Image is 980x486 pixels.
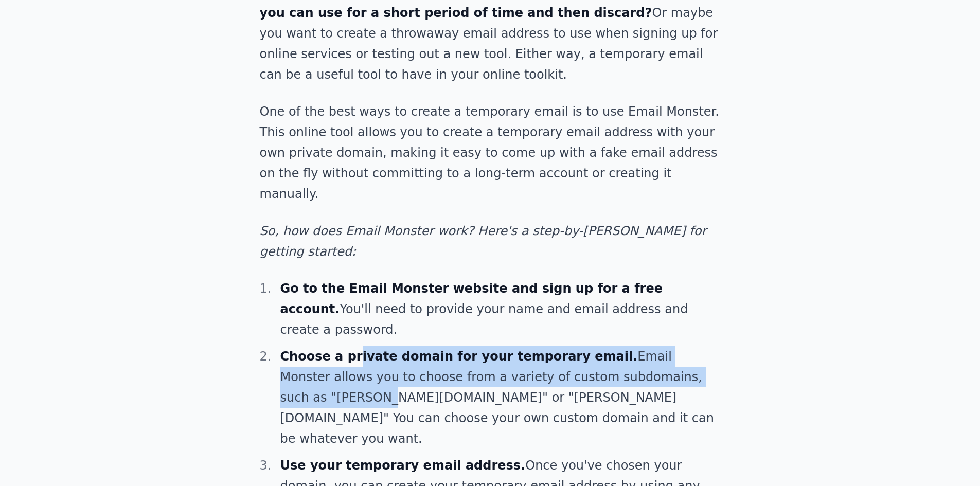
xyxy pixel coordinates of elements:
strong: Choose a private domain for your temporary email. [280,349,638,364]
li: Email Monster allows you to choose from a variety of custom subdomains, such as "[PERSON_NAME][DO... [260,346,721,449]
p: One of the best ways to create a temporary email is to use Email Monster. This online tool allows... [260,101,721,204]
li: You'll need to provide your name and email address and create a password. [260,278,721,340]
em: So, how does Email Monster work? Here's a step-by-[PERSON_NAME] for getting started: [260,224,707,259]
strong: Go to the Email Monster website and sign up for a free account. [280,281,663,316]
strong: Use your temporary email address. [280,458,526,473]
